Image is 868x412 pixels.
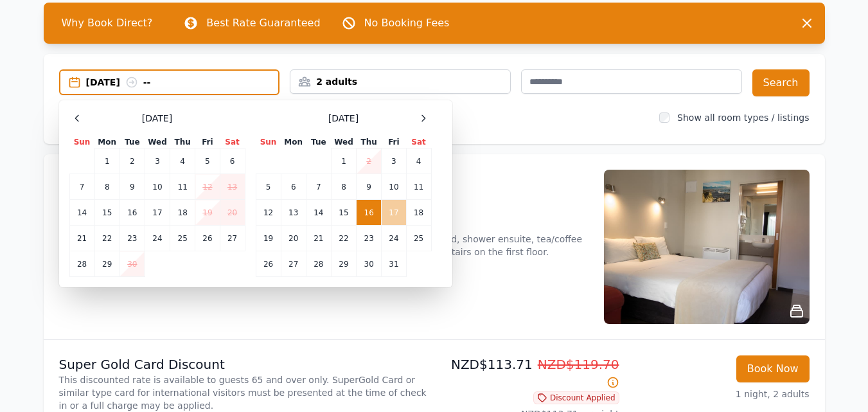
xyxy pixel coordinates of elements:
td: 30 [120,251,145,277]
td: 30 [357,251,382,277]
td: 1 [331,148,356,174]
th: Wed [331,136,356,148]
td: 19 [256,226,281,251]
th: Thu [357,136,382,148]
th: Sun [69,136,94,148]
td: 14 [69,200,94,226]
p: This discounted rate is available to guests 65 and over only. SuperGold Card or similar type card... [59,373,429,412]
td: 29 [331,251,356,277]
td: 22 [94,226,120,251]
td: 31 [382,251,406,277]
td: 27 [220,226,245,251]
p: Best Rate Guaranteed [206,15,320,31]
td: 9 [357,174,382,200]
td: 3 [145,148,170,174]
div: [DATE] -- [86,76,279,89]
td: 18 [406,200,431,226]
td: 20 [281,226,306,251]
td: 23 [357,226,382,251]
td: 18 [170,200,195,226]
th: Sat [220,136,245,148]
td: 21 [306,226,331,251]
td: 8 [94,174,120,200]
td: 25 [170,226,195,251]
td: 26 [195,226,220,251]
td: 24 [145,226,170,251]
td: 12 [256,200,281,226]
td: 5 [195,148,220,174]
button: Book Now [736,355,810,382]
td: 16 [357,200,382,226]
span: NZD$119.70 [538,357,619,372]
td: 14 [306,200,331,226]
th: Thu [170,136,195,148]
button: Search [752,69,810,96]
td: 6 [220,148,245,174]
td: 22 [331,226,356,251]
th: Sun [256,136,281,148]
td: 16 [120,200,145,226]
td: 15 [94,200,120,226]
td: 20 [220,200,245,226]
td: 28 [69,251,94,277]
span: [DATE] [142,112,172,125]
td: 2 [357,148,382,174]
td: 10 [145,174,170,200]
th: Tue [120,136,145,148]
td: 4 [170,148,195,174]
td: 24 [382,226,406,251]
p: 1 night, 2 adults [630,388,810,400]
td: 19 [195,200,220,226]
td: 27 [281,251,306,277]
th: Sat [406,136,431,148]
td: 28 [306,251,331,277]
td: 13 [220,174,245,200]
td: 17 [382,200,406,226]
p: NZD$113.71 [439,355,619,391]
td: 13 [281,200,306,226]
span: Why Book Direct? [51,10,163,36]
td: 26 [256,251,281,277]
td: 11 [406,174,431,200]
td: 8 [331,174,356,200]
td: 17 [145,200,170,226]
td: 5 [256,174,281,200]
td: 29 [94,251,120,277]
td: 1 [94,148,120,174]
th: Fri [195,136,220,148]
td: 3 [382,148,406,174]
td: 23 [120,226,145,251]
td: 4 [406,148,431,174]
td: 15 [331,200,356,226]
td: 12 [195,174,220,200]
span: Discount Applied [533,391,619,404]
td: 10 [382,174,406,200]
th: Mon [94,136,120,148]
th: Fri [382,136,406,148]
td: 9 [120,174,145,200]
td: 2 [120,148,145,174]
label: Show all room types / listings [677,112,809,123]
td: 7 [69,174,94,200]
td: 6 [281,174,306,200]
th: Mon [281,136,306,148]
p: Super Gold Card Discount [59,355,429,373]
td: 11 [170,174,195,200]
td: 7 [306,174,331,200]
td: 21 [69,226,94,251]
th: Wed [145,136,170,148]
th: Tue [306,136,331,148]
div: 2 adults [290,75,510,88]
span: [DATE] [328,112,359,125]
p: No Booking Fees [364,15,450,31]
td: 25 [406,226,431,251]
